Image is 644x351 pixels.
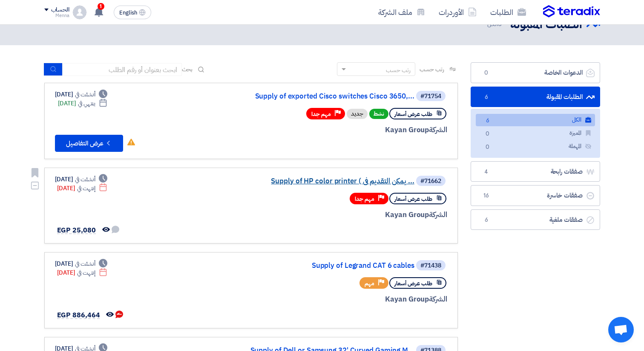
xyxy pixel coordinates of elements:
[386,66,411,75] div: رتب حسب
[394,279,432,287] span: طلب عرض أسعار
[483,143,493,152] span: 0
[481,168,492,176] span: 4
[476,114,595,126] a: الكل
[75,259,95,268] span: أنشئت في
[420,178,441,184] div: #71662
[429,294,447,305] span: الشركة
[394,110,432,118] span: طلب عرض أسعار
[73,6,86,19] img: profile_test.png
[242,125,447,136] div: Kayan Group
[429,209,447,220] span: الشركة
[481,216,492,224] span: 6
[244,177,414,185] a: Supply of HP color printer ( يمكن التقديم فى ...
[420,263,441,269] div: #71438
[483,2,533,22] a: الطلبات
[244,93,414,100] a: Supply of exported Cisco switches Cisco 3650,...
[429,125,447,135] span: الشركة
[57,184,108,193] div: [DATE]
[242,209,447,220] div: Kayan Group
[365,279,374,287] span: مهم
[471,62,600,83] a: الدعوات الخاصة0
[75,90,95,99] span: أنشئت في
[51,6,69,14] div: الحساب
[432,2,483,22] a: الأوردرات
[471,87,600,107] a: الطلبات المقبولة6
[57,225,96,235] span: EGP 25,080
[355,195,374,203] span: مهم جدا
[420,65,444,74] span: رتب حسب
[608,317,634,342] div: Open chat
[75,175,95,184] span: أنشئت في
[55,90,108,99] div: [DATE]
[57,268,108,277] div: [DATE]
[55,175,108,184] div: [DATE]
[347,109,368,119] div: جديد
[58,99,108,108] div: [DATE]
[369,109,388,119] span: نشط
[63,63,182,76] input: ابحث بعنوان أو رقم الطلب
[44,13,69,18] div: Menna
[510,16,582,33] h2: الطلبات المقبولة
[543,5,600,18] img: Teradix logo
[114,6,151,19] button: English
[57,310,100,320] span: EGP 886,464
[242,294,447,305] div: Kayan Group
[78,99,95,108] span: ينتهي في
[471,161,600,182] a: صفقات رابحة4
[98,3,104,10] span: 1
[182,65,193,74] span: بحث
[471,209,600,230] a: صفقات ملغية6
[244,262,414,270] a: Supply of Legrand CAT 6 cables
[119,10,137,16] span: English
[476,140,595,153] a: المهملة
[476,127,595,139] a: المميزة
[481,93,492,102] span: 6
[471,185,600,206] a: صفقات خاسرة16
[371,2,432,22] a: ملف الشركة
[481,191,492,200] span: 16
[420,93,441,99] div: #71754
[483,116,493,125] span: 6
[55,259,108,268] div: [DATE]
[311,110,331,118] span: مهم جدا
[483,130,493,139] span: 0
[481,69,492,77] span: 0
[77,268,95,277] span: إنتهت في
[394,195,432,203] span: طلب عرض أسعار
[77,184,95,193] span: إنتهت في
[55,135,123,152] button: عرض التفاصيل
